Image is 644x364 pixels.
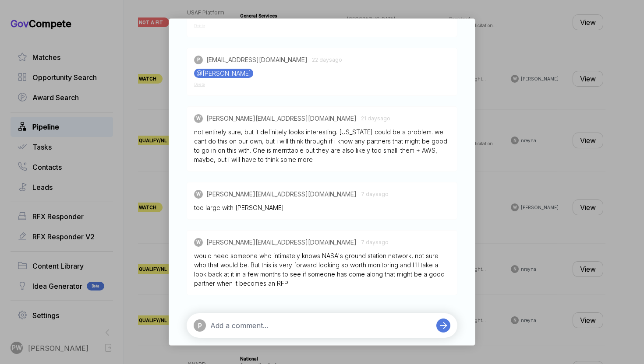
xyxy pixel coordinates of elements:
span: [PERSON_NAME][EMAIL_ADDRESS][DOMAIN_NAME] [206,189,357,199]
span: 22 days ago [312,56,342,64]
div: would need someone who intimately knows NASA's ground station network, not sure who that would be... [194,251,450,288]
span: 7 days ago [361,238,389,246]
span: Delete [194,82,205,87]
span: P [197,56,200,63]
span: W [196,115,201,122]
span: 7 days ago [361,190,389,198]
span: P [198,321,202,330]
span: W [196,239,201,245]
span: [PERSON_NAME][EMAIL_ADDRESS][DOMAIN_NAME] [206,238,357,247]
span: W [196,191,201,197]
span: [PERSON_NAME][EMAIL_ADDRESS][DOMAIN_NAME] [206,114,357,123]
div: not entirely sure, but it definitely looks interesting. [US_STATE] could be a problem. we cant do... [194,127,450,164]
span: Delete [194,24,205,28]
span: [EMAIL_ADDRESS][DOMAIN_NAME] [206,55,308,64]
div: too large with [PERSON_NAME] [194,203,450,212]
span: 21 days ago [361,115,390,122]
mark: @[PERSON_NAME] [194,69,253,78]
